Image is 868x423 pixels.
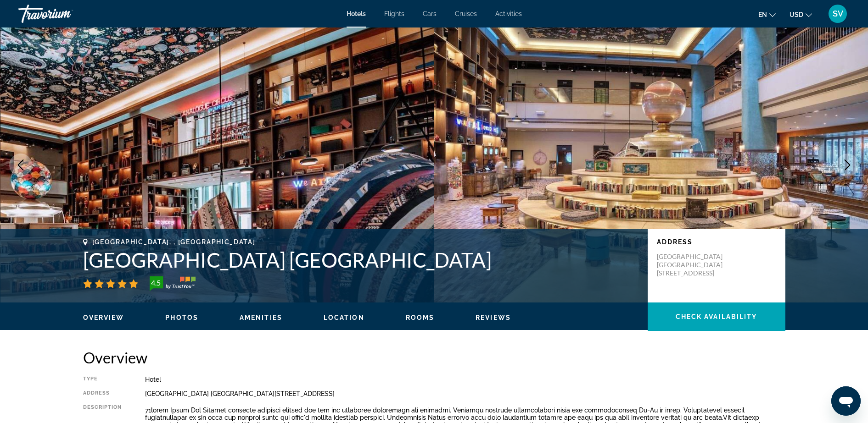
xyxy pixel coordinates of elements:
[790,11,803,18] span: USD
[145,376,785,383] div: Hotel
[83,348,785,367] h2: Overview
[406,314,435,321] span: Rooms
[83,390,122,397] div: Address
[165,313,198,322] button: Photos
[476,314,511,321] span: Reviews
[476,313,511,322] button: Reviews
[758,8,776,21] button: Change language
[92,238,256,246] span: [GEOGRAPHIC_DATA], , [GEOGRAPHIC_DATA]
[145,390,785,397] div: [GEOGRAPHIC_DATA] [GEOGRAPHIC_DATA][STREET_ADDRESS]
[833,9,843,18] span: SV
[324,313,364,322] button: Location
[648,302,785,331] button: Check Availability
[150,276,196,291] img: trustyou-badge-hor.svg
[657,253,730,277] p: [GEOGRAPHIC_DATA] [GEOGRAPHIC_DATA][STREET_ADDRESS]
[324,314,364,321] span: Location
[240,313,282,322] button: Amenities
[240,314,282,321] span: Amenities
[83,314,124,321] span: Overview
[147,277,165,288] div: 4.5
[657,238,776,246] p: Address
[165,314,198,321] span: Photos
[790,8,812,21] button: Change currency
[406,313,435,322] button: Rooms
[455,10,477,17] a: Cruises
[423,10,437,17] a: Cars
[83,376,122,383] div: Type
[676,313,757,320] span: Check Availability
[495,10,522,17] a: Activities
[83,313,124,322] button: Overview
[836,154,859,176] button: Next image
[384,10,404,17] a: Flights
[83,248,638,272] h1: [GEOGRAPHIC_DATA] [GEOGRAPHIC_DATA]
[9,154,32,176] button: Previous image
[18,2,110,26] a: Travorium
[758,11,767,18] span: en
[831,386,861,416] iframe: Poga, lai palaistu ziņojumapmaiņas logu
[347,10,366,17] a: Hotels
[826,4,850,23] button: User Menu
